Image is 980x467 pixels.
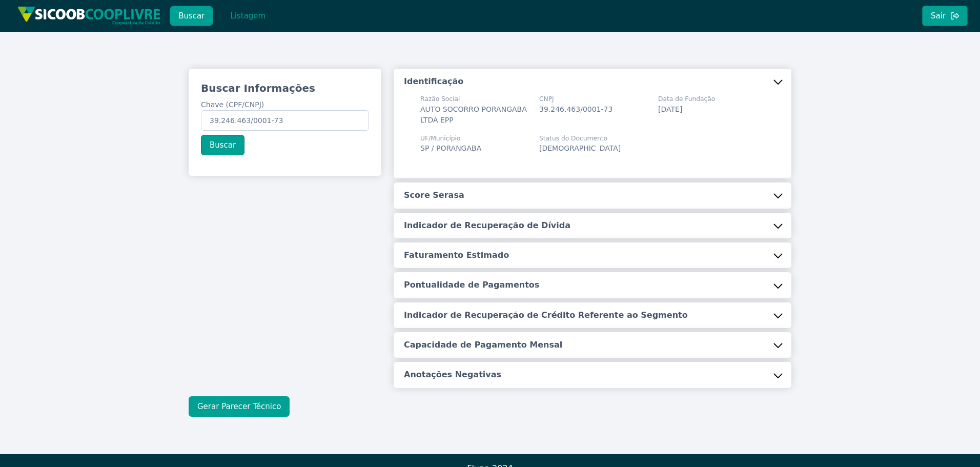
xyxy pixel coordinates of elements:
[539,134,621,143] span: Status do Documento
[404,76,463,87] h5: Identificação
[394,69,791,94] button: Identificação
[394,242,791,268] button: Faturamento Estimado
[420,134,481,143] span: UF/Município
[394,272,791,298] button: Pontualidade de Pagamentos
[189,396,290,417] button: Gerar Parecer Técnico
[404,220,570,231] h5: Indicador de Recuperação de Dívida
[394,213,791,238] button: Indicador de Recuperação de Dívida
[539,144,621,152] span: [DEMOGRAPHIC_DATA]
[922,6,968,26] button: Sair
[420,105,527,124] span: AUTO SOCORRO PORANGABA LTDA EPP
[404,279,539,291] h5: Pontualidade de Pagamentos
[394,362,791,388] button: Anotações Negativas
[658,94,715,104] span: Data de Fundação
[539,94,612,104] span: CNPJ
[404,190,464,201] h5: Score Serasa
[17,6,161,25] img: img/sicoob_cooplivre.png
[394,182,791,208] button: Score Serasa
[170,6,213,26] button: Buscar
[394,332,791,358] button: Capacidade de Pagamento Mensal
[201,81,369,95] h3: Buscar Informações
[404,310,688,321] h5: Indicador de Recuperação de Crédito Referente ao Segmento
[404,369,501,380] h5: Anotações Negativas
[539,105,612,113] span: 39.246.463/0001-73
[404,339,562,351] h5: Capacidade de Pagamento Mensal
[201,110,369,131] input: Chave (CPF/CNPJ)
[394,302,791,328] button: Indicador de Recuperação de Crédito Referente ao Segmento
[420,144,481,152] span: SP / PORANGABA
[201,135,244,155] button: Buscar
[420,94,527,104] span: Razão Social
[658,105,682,113] span: [DATE]
[201,100,264,109] span: Chave (CPF/CNPJ)
[221,6,274,26] button: Listagem
[404,250,509,261] h5: Faturamento Estimado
